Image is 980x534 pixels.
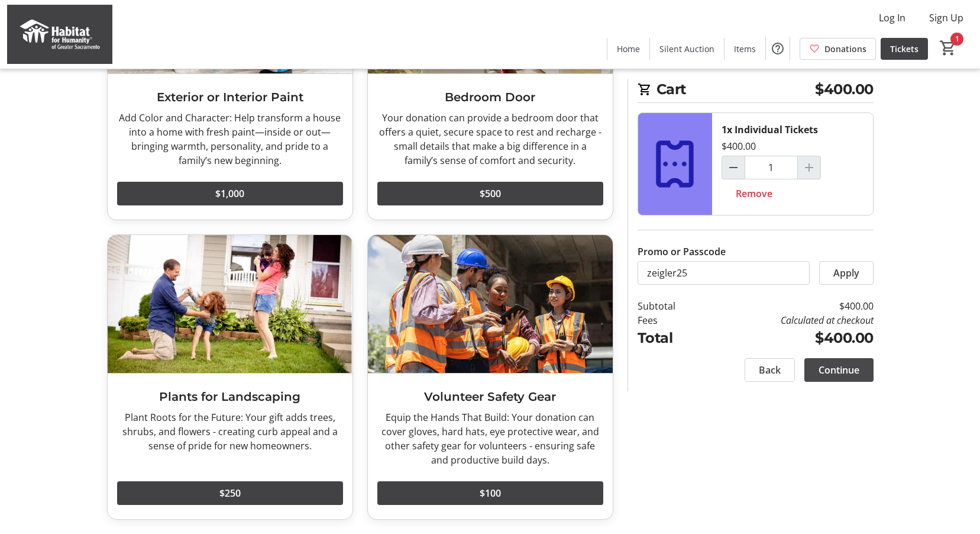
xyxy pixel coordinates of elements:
button: Apply [819,261,874,285]
img: Habitat for Humanity of Greater Sacramento's Logo [7,5,112,64]
span: $100 [480,486,501,500]
a: Tickets [881,38,928,60]
input: Individual Tickets Quantity [745,156,798,179]
td: Total [638,327,706,349]
div: Equip the Hands That Build: Your donation can cover gloves, hard hats, eye protective wear, and o... [377,410,603,467]
div: $400.00 [722,139,756,153]
td: Fees [638,313,706,327]
span: Apply [833,266,859,280]
button: Cart [937,37,959,59]
div: Plant Roots for the Future: Your gift adds trees, shrubs, and flowers - creating curb appeal and ... [117,410,343,453]
a: Home [607,38,649,60]
button: Remove [722,182,787,205]
img: Volunteer Safety Gear [368,235,613,373]
span: $250 [219,486,241,500]
img: Plants for Landscaping [108,235,352,373]
label: Promo or Passcode [638,245,726,259]
span: $500 [480,186,501,201]
button: $500 [377,182,603,205]
input: Enter promo or passcode [638,261,810,285]
button: Help [766,37,790,60]
h3: Exterior or Interior Paint [117,88,343,106]
button: $1,000 [117,182,343,205]
button: Log In [869,8,915,27]
a: Items [725,38,765,60]
h3: Volunteer Safety Gear [377,388,603,406]
span: Silent Auction [659,43,714,55]
button: Decrement by one [722,156,745,179]
a: Donations [800,38,876,60]
td: Calculated at checkout [706,313,873,327]
span: Continue [819,363,859,377]
h3: Bedroom Door [377,88,603,106]
span: Log In [879,11,905,25]
button: Back [745,358,795,382]
td: $400.00 [706,299,873,313]
button: Continue [804,358,874,382]
span: Sign Up [929,11,963,25]
h2: Cart [638,79,874,103]
div: Your donation can provide a bedroom door that offers a quiet, secure space to rest and recharge -... [377,111,603,168]
div: Add Color and Character: Help transform a house into a home with fresh paint—inside or out—bringi... [117,111,343,168]
span: Home [617,43,640,55]
span: Items [734,43,756,55]
button: $250 [117,481,343,505]
td: Subtotal [638,299,706,313]
span: Back [759,363,781,377]
button: Sign Up [920,8,973,27]
span: Tickets [890,43,918,55]
a: Silent Auction [650,38,724,60]
span: $400.00 [815,79,874,100]
button: $100 [377,481,603,505]
h3: Plants for Landscaping [117,388,343,406]
td: $400.00 [706,327,873,349]
div: 1x Individual Tickets [722,123,818,137]
span: Donations [824,43,866,55]
span: Remove [736,186,772,201]
span: $1,000 [215,186,244,201]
